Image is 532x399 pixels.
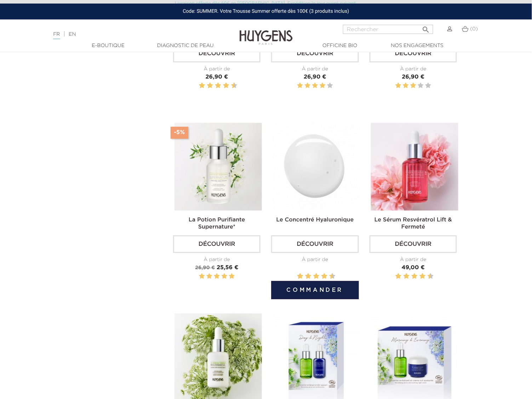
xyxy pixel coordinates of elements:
[429,272,433,281] label: 10
[53,32,60,39] a: FR
[175,123,262,210] img: La Potion Purifiante...
[208,81,212,90] label: 4
[370,65,457,73] div: À partir de
[403,81,408,90] label: 2
[271,256,359,264] div: À partir de
[315,272,318,281] label: 6
[69,32,76,37] a: EN
[382,42,453,50] a: Nos engagements
[206,74,228,80] span: 26,90 €
[305,42,376,50] a: Officine Bio
[173,256,261,264] div: À partir de
[171,127,188,139] span: -5%
[370,45,457,62] a: Découvrir
[304,74,326,80] span: 26,90 €
[374,217,452,230] a: Le Sérum Resvératrol Lift & Fermeté
[298,272,302,281] label: 2
[214,272,220,281] label: 3
[271,45,359,62] a: Découvrir
[312,272,313,281] label: 5
[297,81,303,90] label: 1
[320,81,325,90] label: 4
[240,19,293,46] img: Huygens
[230,81,231,90] label: 9
[206,272,212,281] label: 2
[371,123,458,210] img: Le Sérum Resvératrol Lift & Fermeté
[370,256,457,264] div: À partir de
[271,65,359,73] div: À partir de
[50,30,216,39] div: |
[198,81,199,90] label: 1
[343,25,433,34] input: Rechercher
[304,272,305,281] label: 3
[418,81,424,90] label: 4
[402,74,425,80] span: 26,90 €
[402,265,425,271] span: 49,00 €
[233,81,236,90] label: 10
[418,272,419,281] label: 7
[305,81,310,90] label: 2
[420,23,433,32] button: 
[296,272,297,281] label: 1
[271,281,359,299] button: Commander
[173,65,261,73] div: À partir de
[173,45,261,62] a: Découvrir
[195,265,215,270] span: 26,90 €
[402,272,403,281] label: 3
[73,42,144,50] a: E-Boutique
[189,217,245,230] a: La Potion Purifiante Supernature*
[421,272,424,281] label: 8
[397,272,400,281] label: 2
[214,81,215,90] label: 5
[405,272,408,281] label: 4
[328,272,329,281] label: 9
[173,235,261,253] a: Découvrir
[331,272,334,281] label: 10
[426,272,427,281] label: 9
[422,23,430,32] i: 
[312,81,318,90] label: 3
[229,272,235,281] label: 5
[370,235,457,253] a: Découvrir
[271,235,359,253] a: Découvrir
[276,217,354,223] a: Le Concentré Hyaluronique
[206,81,207,90] label: 3
[199,272,205,281] label: 1
[224,81,228,90] label: 8
[222,272,227,281] label: 4
[222,81,223,90] label: 7
[394,272,395,281] label: 1
[470,27,478,31] span: (0)
[395,81,401,90] label: 1
[410,272,411,281] label: 5
[200,81,204,90] label: 2
[411,81,416,90] label: 3
[217,265,239,271] span: 25,56 €
[150,42,221,50] a: Diagnostic de peau
[425,81,431,90] label: 5
[216,81,220,90] label: 6
[327,81,333,90] label: 5
[323,272,326,281] label: 8
[413,272,416,281] label: 6
[320,272,321,281] label: 7
[307,272,310,281] label: 4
